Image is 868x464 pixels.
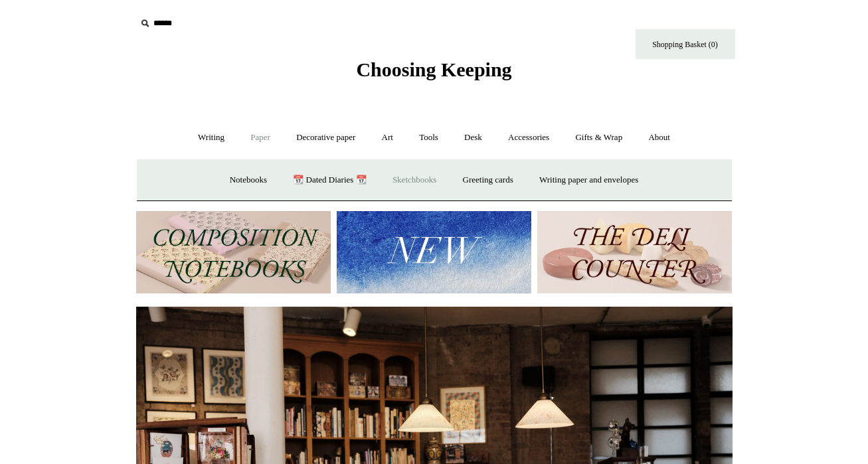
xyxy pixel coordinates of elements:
[407,120,450,155] a: Tools
[537,211,732,294] img: The Deli Counter
[356,58,511,80] span: Choosing Keeping
[238,120,282,155] a: Paper
[356,69,511,78] a: Choosing Keeping
[281,163,378,198] a: 📆 Dated Diaries 📆
[496,120,561,155] a: Accessories
[527,163,650,198] a: Writing paper and envelopes
[136,211,331,294] img: 202302 Composition ledgers.jpg__PID:69722ee6-fa44-49dd-a067-31375e5d54ec
[452,120,494,155] a: Desk
[284,120,367,155] a: Decorative paper
[337,211,531,294] img: New.jpg__PID:f73bdf93-380a-4a35-bcfe-7823039498e1
[636,120,682,155] a: About
[636,29,735,59] a: Shopping Basket (0)
[381,163,448,198] a: Sketchbooks
[370,120,405,155] a: Art
[451,163,525,198] a: Greeting cards
[218,163,279,198] a: Notebooks
[563,120,634,155] a: Gifts & Wrap
[186,120,236,155] a: Writing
